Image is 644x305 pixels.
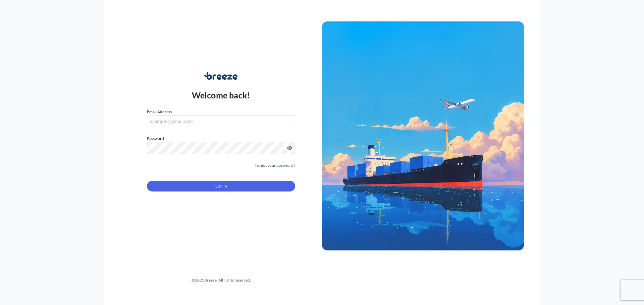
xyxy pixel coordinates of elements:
button: Sign In [147,181,295,192]
label: Email Address [147,108,172,115]
a: Forgot your password? [255,162,295,169]
label: Password [147,135,295,142]
span: Sign In [215,183,227,189]
button: Show password [287,145,292,151]
input: example@gmail.com [147,115,295,127]
img: Ship illustration [322,21,524,250]
p: Welcome back! [192,90,251,100]
div: © 2025 Breeze. All rights reserved. [120,277,322,284]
